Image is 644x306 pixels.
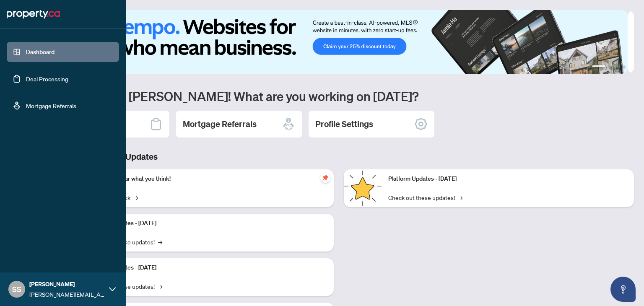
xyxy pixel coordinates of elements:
h1: Welcome back [PERSON_NAME]! What are you working on [DATE]? [44,88,634,104]
p: Platform Updates - [DATE] [88,263,327,272]
button: 4 [622,65,626,69]
span: → [134,193,138,202]
a: Deal Processing [26,75,68,83]
p: Platform Updates - [DATE] [88,219,327,228]
span: → [458,193,462,202]
button: 1 [592,65,605,69]
h3: Brokerage & Industry Updates [44,151,634,163]
h2: Mortgage Referrals [183,118,257,130]
p: We want to hear what you think! [88,174,327,184]
span: → [158,282,162,291]
a: Mortgage Referrals [26,102,76,109]
img: logo [7,8,60,21]
a: Dashboard [26,48,55,56]
span: → [158,237,162,246]
img: Platform Updates - June 23, 2025 [344,169,382,207]
button: 2 [609,65,612,69]
button: Open asap [610,277,636,302]
button: 3 [615,65,619,69]
p: Platform Updates - [DATE] [388,174,627,184]
a: Check out these updates!→ [388,193,462,202]
h2: Profile Settings [315,118,373,130]
span: SS [12,283,21,295]
span: [PERSON_NAME][EMAIL_ADDRESS][DOMAIN_NAME] [29,290,105,299]
img: Slide 0 [44,10,628,74]
span: [PERSON_NAME] [29,280,105,289]
span: pushpin [320,173,330,183]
